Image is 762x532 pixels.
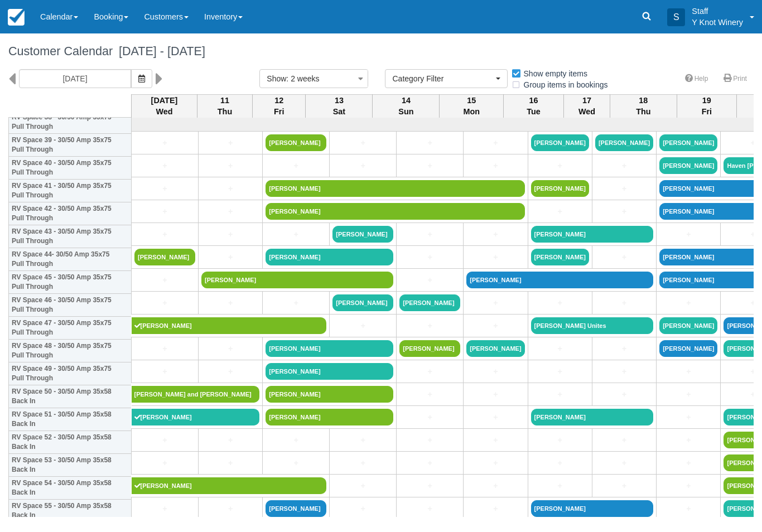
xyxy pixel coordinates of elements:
a: + [399,434,460,446]
a: [PERSON_NAME] and [PERSON_NAME] [132,386,260,403]
a: + [266,229,326,240]
a: + [399,412,460,423]
a: + [201,297,259,309]
a: [PERSON_NAME] [266,386,393,403]
a: [PERSON_NAME] [266,363,393,380]
a: + [595,297,653,309]
a: + [466,366,524,378]
a: [PERSON_NAME] Unites [531,317,654,334]
a: + [201,366,259,378]
a: [PERSON_NAME] [659,157,717,174]
a: + [266,434,326,446]
a: + [201,343,259,355]
th: [DATE] Wed [132,94,197,118]
a: + [399,137,460,149]
a: + [466,297,524,309]
a: [PERSON_NAME] [531,249,589,265]
a: [PERSON_NAME] [531,134,589,151]
a: Help [678,71,715,87]
a: + [399,480,460,492]
a: + [399,252,460,263]
a: + [659,503,717,515]
a: + [201,503,259,515]
th: RV Space 49 - 30/50 Amp 35x75 Pull Through [9,362,132,385]
a: + [531,434,589,446]
h1: Customer Calendar [8,45,754,58]
a: [PERSON_NAME] [399,340,460,357]
p: Staff [692,6,743,17]
a: + [659,366,717,378]
a: + [595,366,653,378]
a: + [134,137,195,149]
a: + [659,434,717,446]
p: Y Knot Winery [692,17,743,28]
a: [PERSON_NAME] [266,180,524,197]
a: + [531,297,589,309]
th: 15 Mon [440,94,504,118]
a: + [134,183,195,195]
a: + [466,503,524,515]
a: + [201,434,259,446]
a: + [332,434,393,446]
a: [PERSON_NAME] [132,409,260,425]
span: [DATE] - [DATE] [113,44,205,58]
a: [PERSON_NAME] [466,340,524,357]
a: [PERSON_NAME] [266,203,524,220]
a: [PERSON_NAME] [332,294,393,311]
th: 13 Sat [306,94,373,118]
a: + [332,457,393,469]
a: + [531,457,589,469]
span: : 2 weeks [286,74,319,83]
a: [PERSON_NAME] [332,226,393,243]
th: RV Space 54 - 30/50 Amp 35x58 Back In [9,477,132,500]
a: + [595,183,653,195]
a: + [659,457,717,469]
th: RV Space 43 - 30/50 Amp 35x75 Pull Through [9,225,132,248]
a: + [399,229,460,240]
a: [PERSON_NAME] [659,340,717,357]
th: RV Space 39 - 30/50 Amp 35x75 Pull Through [9,134,132,157]
th: 12 Fri [253,94,306,118]
a: + [466,229,524,240]
a: + [466,160,524,172]
a: [PERSON_NAME] [531,500,654,517]
th: RV Space 46 - 30/50 Amp 35x75 Pull Through [9,294,132,317]
a: + [466,457,524,469]
a: + [466,412,524,423]
a: + [134,503,195,515]
th: RV Space 52 - 30/50 Amp 35x58 Back In [9,431,132,454]
th: RV Space 55 - 30/50 Amp 35x58 Back In [9,500,132,523]
a: + [595,206,653,217]
a: [PERSON_NAME] [266,409,393,425]
a: + [595,457,653,469]
a: + [659,480,717,492]
th: RV Space 42 - 30/50 Amp 35x75 Pull Through [9,202,132,225]
a: + [134,434,195,446]
th: RV Space 48 - 30/50 Amp 35x75 Pull Through [9,340,132,362]
a: + [134,160,195,172]
th: RV Space 51 - 30/50 Amp 35x58 Back In [9,408,132,431]
th: RV Space 53 - 30/50 Amp 35x58 Back In [9,454,132,477]
th: 17 Wed [564,94,610,118]
a: [PERSON_NAME] [466,272,653,288]
a: + [466,252,524,263]
th: 16 Tue [504,94,564,118]
a: [PERSON_NAME] [595,134,653,151]
a: + [659,412,717,423]
a: [PERSON_NAME] [531,226,654,243]
img: checkfront-main-nav-mini-logo.png [8,9,25,26]
a: [PERSON_NAME] [132,317,327,334]
span: Group items in bookings [511,80,617,88]
a: + [134,457,195,469]
a: + [595,480,653,492]
a: + [466,480,524,492]
th: RV Space 47 - 30/50 Amp 35x75 Pull Through [9,317,132,340]
span: Show [267,74,286,83]
a: [PERSON_NAME] [266,134,326,151]
span: Category Filter [392,73,493,84]
a: + [332,480,393,492]
th: 14 Sun [373,94,440,118]
div: S [667,8,685,26]
a: + [201,229,259,240]
a: + [266,457,326,469]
